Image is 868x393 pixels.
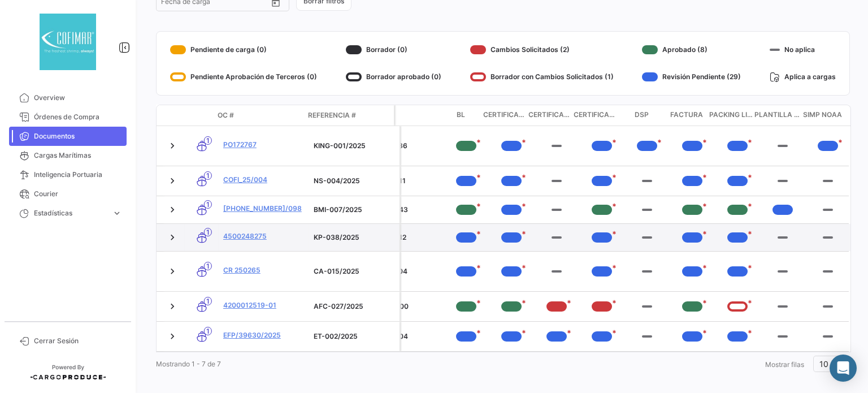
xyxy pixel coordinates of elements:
[314,141,395,151] div: KING-001/2025
[470,41,614,59] div: Cambios Solicitados (2)
[223,265,305,275] a: CR 250265
[770,41,836,59] div: No aplica
[363,266,439,277] div: [DATE] 14:04
[34,170,122,180] span: Inteligencia Portuaria
[223,231,305,241] a: 4500248275
[34,336,122,346] span: Cerrar Sesión
[314,176,395,186] div: NS-004/2025
[363,331,439,342] div: [DATE] 23:04
[363,232,439,243] div: [DATE] 02:12
[9,165,127,184] a: Inteligencia Portuaria
[770,68,836,86] div: Aplica a cargas
[670,110,703,121] span: Factura
[483,105,528,126] datatable-header-cell: Certificado Sanitario
[765,360,804,369] span: Mostrar filas
[574,105,619,126] datatable-header-cell: Certificado de origen
[170,41,317,59] div: Pendiente de carga (0)
[642,68,741,86] div: Revisión Pendiente (29)
[218,110,234,120] span: OC #
[314,331,395,342] div: ET-002/2025
[34,208,107,218] span: Estadísticas
[204,297,212,305] span: 1
[346,41,441,59] div: Borrador (0)
[803,110,842,121] span: SIMP NOAA
[223,204,305,214] a: [PHONE_NUMBER]/098
[204,136,212,145] span: 1
[619,105,664,126] datatable-header-cell: DSP
[223,300,305,310] a: 4200012519-01
[528,105,574,126] datatable-header-cell: Certificado de Calidad
[9,184,127,204] a: Courier
[438,105,483,126] datatable-header-cell: BL
[213,106,303,125] datatable-header-cell: OC #
[642,41,741,59] div: Aprobado (8)
[754,110,800,121] span: Plantilla Manual
[34,112,122,122] span: Órdenes de Compra
[709,105,754,126] datatable-header-cell: Packing List
[314,205,395,215] div: BMI-007/2025
[314,232,395,243] div: KP-038/2025
[167,204,178,215] a: Expand/Collapse Row
[314,266,395,277] div: CA-015/2025
[353,105,438,126] datatable-header-cell: ETD
[664,105,709,126] datatable-header-cell: Factura
[34,150,122,161] span: Cargas Marítimas
[167,232,178,243] a: Expand/Collapse Row
[40,14,96,70] img: dddaabaa-7948-40ed-83b9-87789787af52.jpeg
[204,327,212,335] span: 1
[308,110,356,120] span: Referencia #
[9,127,127,146] a: Documentos
[167,301,178,312] a: Expand/Collapse Row
[800,105,845,126] datatable-header-cell: SIMP NOAA
[363,301,439,312] div: [DATE] 00:00
[363,141,439,151] div: [DATE] 01:36
[303,106,394,125] datatable-header-cell: Referencia #
[9,107,127,127] a: Órdenes de Compra
[179,111,213,120] datatable-header-cell: Modo de Transporte
[34,93,122,103] span: Overview
[574,110,619,121] span: Certificado de origen
[223,175,305,185] a: COFI_25/004
[167,140,178,152] a: Expand/Collapse Row
[223,330,305,340] a: EFP/39630/2025
[34,189,122,199] span: Courier
[709,110,754,121] span: Packing List
[204,228,212,236] span: 1
[470,68,614,86] div: Borrador con Cambios Solicitados (1)
[204,171,212,180] span: 1
[830,355,857,382] div: Abrir Intercom Messenger
[754,105,800,126] datatable-header-cell: Plantilla Manual
[9,88,127,107] a: Overview
[170,68,317,86] div: Pendiente Aprobación de Terceros (0)
[635,110,649,121] span: DSP
[167,175,178,187] a: Expand/Collapse Row
[363,205,439,215] div: [DATE] 02:43
[167,266,178,277] a: Expand/Collapse Row
[112,208,122,218] span: expand_more
[363,176,439,186] div: [DATE] 07:11
[819,359,828,369] span: 10
[9,146,127,165] a: Cargas Marítimas
[223,140,305,150] a: PO172767
[314,301,395,312] div: AFC-027/2025
[167,331,178,342] a: Expand/Collapse Row
[204,200,212,209] span: 1
[156,360,221,368] span: Mostrando 1 - 7 de 7
[528,110,574,121] span: Certificado de Calidad
[346,68,441,86] div: Borrador aprobado (0)
[457,110,465,121] span: BL
[204,262,212,270] span: 1
[483,110,528,121] span: Certificado Sanitario
[34,131,122,141] span: Documentos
